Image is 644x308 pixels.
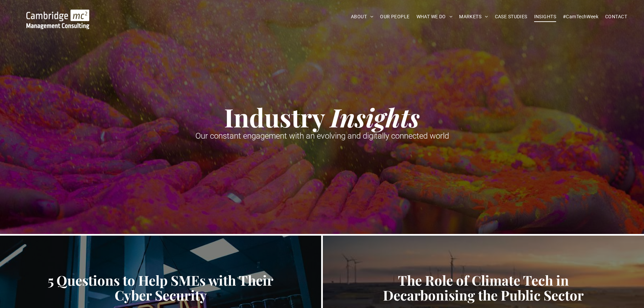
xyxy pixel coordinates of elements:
[224,100,325,134] strong: Industry
[195,131,449,141] span: Our constant engagement with an evolving and digitally connected world
[531,11,559,22] a: INSIGHTS
[413,11,456,22] a: WHAT WE DO
[328,273,639,303] a: The Role of Climate Tech in Decarbonising the Public Sector
[26,9,89,29] img: Cambridge MC Logo
[340,100,420,134] strong: nsights
[602,11,630,22] a: CONTACT
[377,11,413,22] a: OUR PEOPLE
[492,11,531,22] a: CASE STUDIES
[5,273,316,303] a: 5 Questions to Help SMEs with Their Cyber Security
[330,100,340,134] strong: I
[559,11,602,22] a: #CamTechWeek
[348,11,377,22] a: ABOUT
[456,11,491,22] a: MARKETS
